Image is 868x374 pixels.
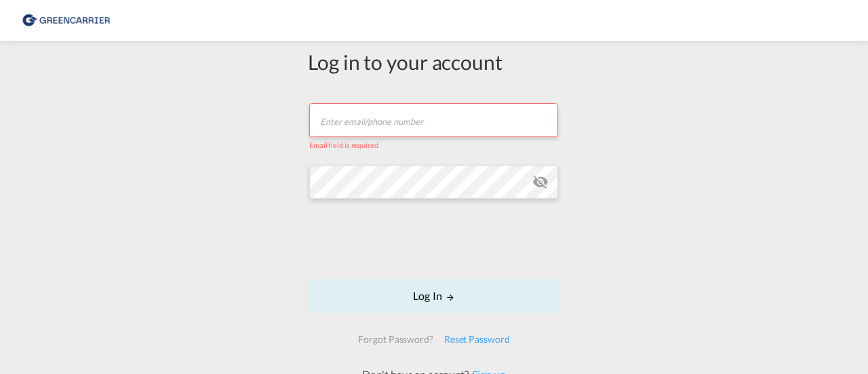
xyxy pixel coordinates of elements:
[308,48,560,76] div: Log in to your account
[309,141,378,149] span: Email field is required
[309,103,558,137] input: Enter email/phone number
[308,279,560,313] button: LOGIN
[353,327,438,352] div: Forgot Password?
[532,174,549,190] md-icon: icon-eye-off
[439,327,515,352] div: Reset Password
[331,212,537,265] iframe: reCAPTCHA
[20,5,112,36] img: 8cf206808afe11efa76fcd1e3d746489.png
